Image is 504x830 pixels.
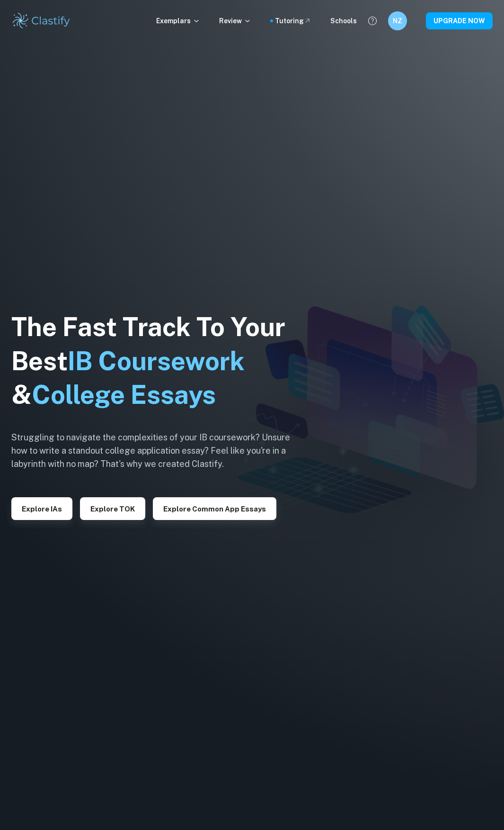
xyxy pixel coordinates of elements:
button: Help and Feedback [364,13,380,29]
a: Explore Common App essays [153,504,276,513]
img: Clastify logo [11,11,71,30]
p: Review [219,16,251,26]
span: IB Coursework [68,346,245,376]
h1: The Fast Track To Your Best & [11,310,305,412]
h6: Struggling to navigate the complexities of your IB coursework? Unsure how to write a standout col... [11,431,305,471]
button: NZ [388,11,407,30]
p: Exemplars [156,16,200,26]
span: College Essays [32,380,216,410]
button: Explore IAs [11,497,72,520]
a: Explore IAs [11,504,72,513]
a: Schools [330,16,357,26]
a: Tutoring [275,16,311,26]
h6: NZ [392,16,403,26]
button: Explore Common App essays [153,497,276,520]
button: UPGRADE NOW [426,12,493,29]
a: Explore TOK [80,504,145,513]
button: Explore TOK [80,497,145,520]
